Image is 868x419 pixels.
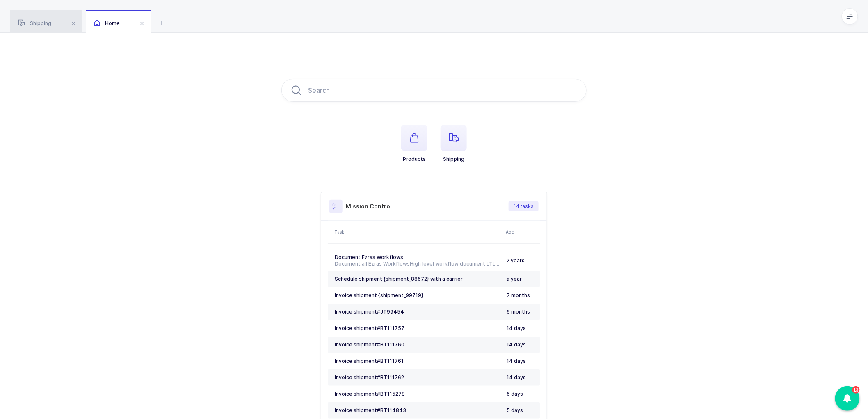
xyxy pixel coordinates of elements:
[401,125,427,163] button: Products
[335,325,404,331] span: Invoice shipment
[346,202,392,211] h3: Mission Control
[410,261,485,267] a: High level workflow document
[514,203,534,210] span: 14 tasks
[335,292,423,298] span: Invoice shipment {shipment_99719}
[507,257,525,263] span: 2 years
[441,125,467,163] button: Shipping
[852,386,860,394] div: 13
[377,391,405,397] a: #BT115278
[335,341,404,348] span: Invoice shipment
[335,407,406,413] span: Invoice shipment
[377,358,404,364] a: #BT111761
[507,292,530,298] span: 7 months
[334,229,501,235] div: Task
[507,358,526,364] span: 14 days
[377,374,404,381] a: #BT111762
[18,20,51,26] span: Shipping
[335,391,405,397] span: Invoice shipment
[507,341,526,348] span: 14 days
[335,358,404,364] span: Invoice shipment
[335,374,404,380] span: Invoice shipment
[335,254,403,260] span: Document Ezras Workflows
[335,276,463,282] span: Schedule shipment {shipment_88572} with a carrier
[377,325,404,332] a: #BT111757
[281,79,587,102] input: Search
[507,391,523,397] span: 5 days
[507,325,526,331] span: 14 days
[506,229,538,235] div: Age
[335,309,404,315] span: Invoice shipment
[335,261,500,267] div: Document all Ezras Workflows
[835,386,860,411] div: 13
[377,309,404,315] a: #JT99454
[507,374,526,380] span: 14 days
[507,309,530,315] span: 6 months
[377,407,406,414] a: #BT114843
[487,261,524,267] a: LTL Scheduling
[377,341,404,348] a: #BT111760
[507,407,523,413] span: 5 days
[507,276,522,282] span: a year
[94,20,120,26] span: Home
